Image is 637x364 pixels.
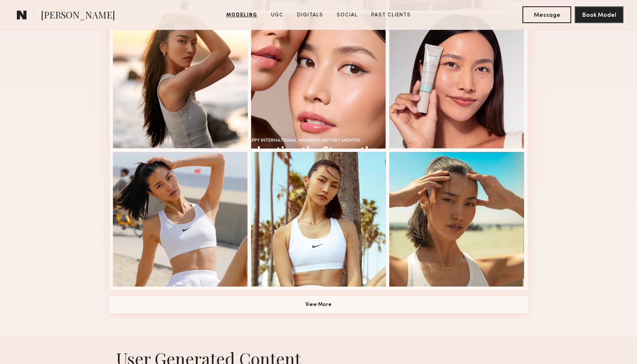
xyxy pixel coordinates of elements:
a: Modeling [223,11,261,19]
a: Social [333,11,361,19]
a: Past Clients [368,11,414,19]
span: [PERSON_NAME] [41,8,115,23]
button: Book Model [575,6,624,23]
button: View More [110,296,527,313]
a: Digitals [294,11,327,19]
a: Book Model [575,11,624,18]
button: Message [522,6,571,23]
a: UGC [268,11,287,19]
